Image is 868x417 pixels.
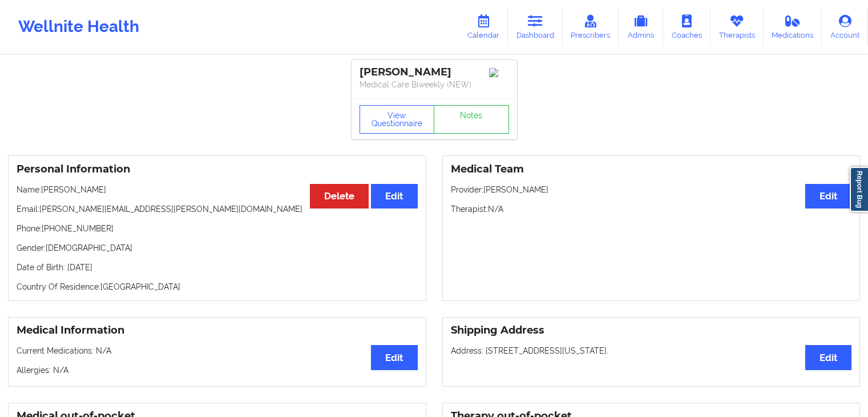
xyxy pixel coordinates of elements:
button: Edit [805,184,851,209]
button: Edit [805,345,851,370]
a: Therapists [710,8,764,46]
h3: Personal Information [17,163,418,176]
p: Gender: [DEMOGRAPHIC_DATA] [17,242,418,254]
p: Provider: [PERSON_NAME] [451,184,852,195]
a: Admins [619,8,663,46]
button: Edit [371,184,417,209]
p: Date of Birth: [DATE] [17,262,418,273]
a: Dashboard [508,8,563,46]
a: Account [822,8,868,46]
a: Prescribers [563,8,619,46]
p: Medical Care Biweekly (NEW) [360,79,509,90]
img: Image%2Fplaceholer-image.png [489,68,509,77]
h3: Medical Team [451,163,852,176]
p: Allergies: N/A [17,364,418,376]
p: Email: [PERSON_NAME][EMAIL_ADDRESS][PERSON_NAME][DOMAIN_NAME] [17,203,418,215]
p: Country Of Residence: [GEOGRAPHIC_DATA] [17,281,418,292]
button: Delete [310,184,369,209]
a: Coaches [663,8,710,46]
a: Calendar [459,8,508,46]
a: Report Bug [850,167,868,212]
h3: Medical Information [17,324,418,337]
p: Current Medications: N/A [17,345,418,356]
p: Therapist: N/A [451,203,852,215]
a: Medications [764,8,822,46]
p: Name: [PERSON_NAME] [17,184,418,195]
p: Address: [STREET_ADDRESS][US_STATE]. [451,345,852,356]
button: View Questionnaire [360,105,435,134]
h3: Shipping Address [451,324,852,337]
div: [PERSON_NAME] [360,66,509,79]
a: Notes [434,105,509,134]
button: Edit [371,345,417,370]
p: Phone: [PHONE_NUMBER] [17,223,418,234]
